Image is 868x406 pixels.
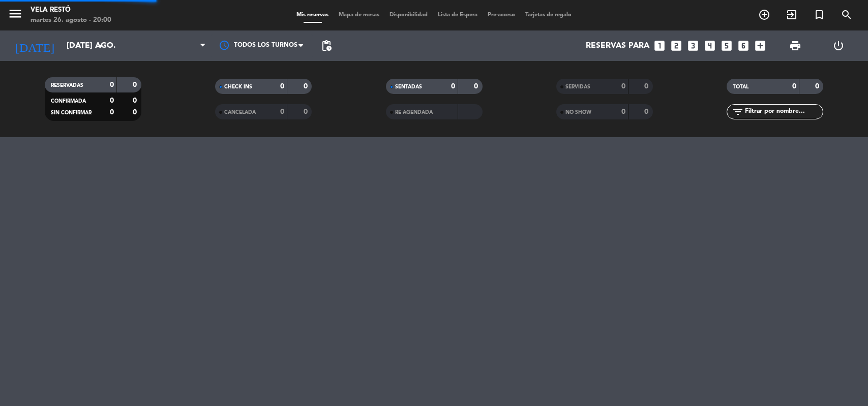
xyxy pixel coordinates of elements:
[733,84,749,89] span: TOTAL
[565,84,590,89] span: SERVIDAS
[732,106,744,118] i: filter_list
[8,35,62,57] i: [DATE]
[280,108,284,115] strong: 0
[744,106,823,117] input: Filtrar por nombre...
[621,83,625,90] strong: 0
[334,12,384,18] span: Mapa de mesas
[586,41,649,51] span: Reservas para
[565,110,591,115] span: NO SHOW
[815,83,821,90] strong: 0
[792,83,796,90] strong: 0
[758,9,770,21] i: add_circle_outline
[304,108,310,115] strong: 0
[720,39,733,52] i: looks_5
[51,99,86,104] span: CONFIRMADA
[483,12,520,18] span: Pre-acceso
[384,12,433,18] span: Disponibilidad
[813,9,825,21] i: turned_in_not
[686,39,700,52] i: looks_3
[703,39,716,52] i: looks_4
[304,83,310,90] strong: 0
[789,40,801,52] span: print
[320,40,333,52] span: pending_actions
[451,83,455,90] strong: 0
[395,110,433,115] span: RE AGENDADA
[95,40,107,52] i: arrow_drop_down
[644,108,650,115] strong: 0
[754,39,767,52] i: add_box
[520,12,577,18] span: Tarjetas de regalo
[670,39,683,52] i: looks_two
[110,97,114,104] strong: 0
[110,81,114,88] strong: 0
[433,12,483,18] span: Lista de Espera
[653,39,666,52] i: looks_one
[8,6,23,25] button: menu
[224,110,256,115] span: CANCELADA
[644,83,650,90] strong: 0
[474,83,480,90] strong: 0
[621,108,625,115] strong: 0
[133,81,139,88] strong: 0
[133,97,139,104] strong: 0
[280,83,284,90] strong: 0
[786,9,798,21] i: exit_to_app
[110,109,114,116] strong: 0
[8,6,23,21] i: menu
[832,40,845,52] i: power_settings_new
[737,39,750,52] i: looks_6
[51,83,83,88] span: RESERVADAS
[817,30,860,61] div: LOG OUT
[133,109,139,116] strong: 0
[224,84,252,89] span: CHECK INS
[51,110,92,115] span: SIN CONFIRMAR
[841,9,853,21] i: search
[291,12,334,18] span: Mis reservas
[31,5,111,15] div: Vela Restó
[31,15,111,25] div: martes 26. agosto - 20:00
[395,84,422,89] span: SENTADAS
